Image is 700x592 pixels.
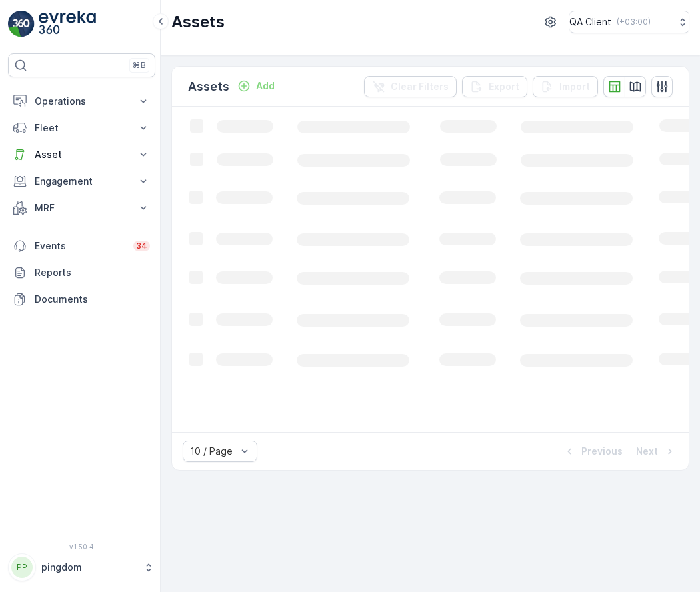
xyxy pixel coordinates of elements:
[462,76,527,97] button: Export
[364,76,457,97] button: Clear Filters
[489,80,519,93] p: Export
[256,79,275,93] p: Add
[561,443,624,459] button: Previous
[8,259,155,286] a: Reports
[35,175,129,188] p: Engagement
[8,195,155,221] button: MRF
[8,233,155,259] a: Events34
[41,561,137,574] p: pingdom
[35,121,129,135] p: Fleet
[8,168,155,195] button: Engagement
[35,239,125,253] p: Events
[8,543,155,551] span: v 1.50.4
[171,11,225,33] p: Assets
[636,445,658,458] p: Next
[35,293,150,306] p: Documents
[617,17,651,27] p: ( +03:00 )
[8,553,155,581] button: PPpingdom
[8,11,35,37] img: logo
[8,141,155,168] button: Asset
[391,80,449,93] p: Clear Filters
[581,445,623,458] p: Previous
[39,11,96,37] img: logo_light-DOdMpM7g.png
[569,11,689,33] button: QA Client(+03:00)
[136,241,147,251] p: 34
[8,88,155,115] button: Operations
[133,60,146,71] p: ⌘B
[35,95,129,108] p: Operations
[8,115,155,141] button: Fleet
[35,266,150,279] p: Reports
[188,77,229,96] p: Assets
[8,286,155,313] a: Documents
[35,148,129,161] p: Asset
[559,80,590,93] p: Import
[569,15,611,29] p: QA Client
[533,76,598,97] button: Import
[232,78,280,94] button: Add
[11,557,33,578] div: PP
[635,443,678,459] button: Next
[35,201,129,215] p: MRF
